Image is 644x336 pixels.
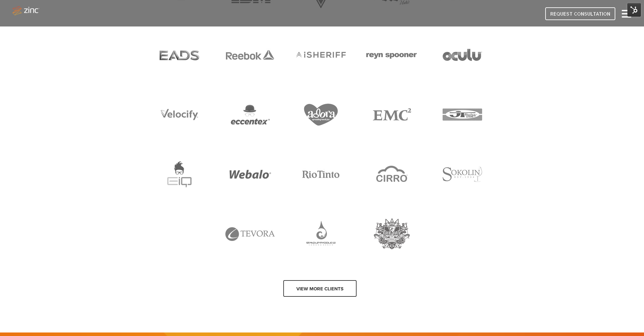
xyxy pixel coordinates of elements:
[231,105,270,124] img: Eccentex
[229,170,271,179] img: Webalo
[296,45,346,65] img: iSheriff
[225,224,275,244] img: Tevora
[366,48,417,62] img: Reyn Spooner logo
[443,49,482,61] img: Oculus
[305,220,337,248] img: SUPCO logo
[161,109,198,120] img: Velocify
[374,218,410,250] img: clients-img13.png
[304,103,338,126] img: Adora Dolls
[283,280,357,297] a: View more clients
[155,45,204,65] img: EADS
[376,161,408,188] img: Cirro logo
[167,161,192,187] img: EiQ Networks
[367,105,416,124] img: EMC
[302,168,340,180] img: Rio Tinto
[225,45,275,65] img: Reebok
[627,3,641,17] img: HubSpot Tools Menu Toggle
[443,108,482,121] img: JT Racing
[545,7,615,20] img: REQUEST CONSULTATION
[438,165,487,184] img: Sokolin logo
